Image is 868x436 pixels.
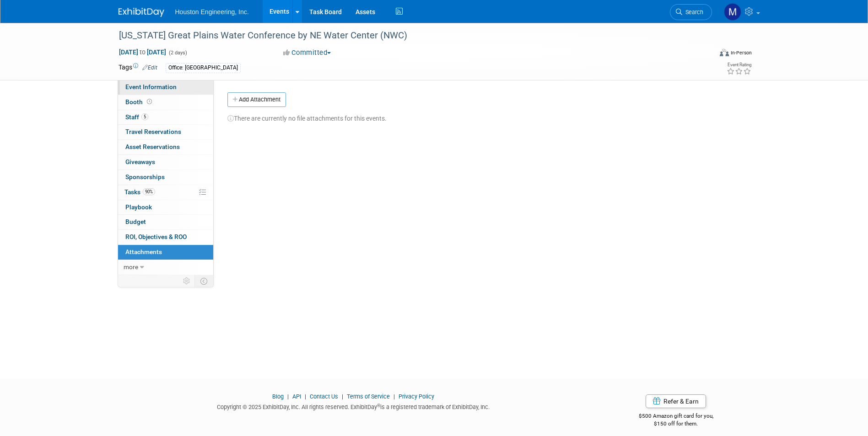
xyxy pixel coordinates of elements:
a: Terms of Service [347,393,390,400]
span: | [340,393,345,400]
span: to [138,48,147,56]
span: Staff [125,113,148,121]
a: API [292,393,301,400]
div: $150 off for them. [602,420,750,428]
img: ExhibitDay [119,8,164,17]
a: Tasks90% [118,185,213,200]
span: [DATE] [DATE] [119,48,167,56]
div: There are currently no file attachments for this events. [227,107,743,123]
a: Booth [118,95,213,110]
a: Sponsorships [118,170,213,185]
a: Attachments [118,245,213,260]
a: Blog [272,393,284,400]
span: | [391,393,397,400]
a: Budget [118,215,213,229]
a: Search [670,4,712,20]
a: more [118,260,213,275]
sup: ® [377,403,380,408]
span: Booth not reserved yet [145,98,154,105]
span: Budget [125,218,146,225]
a: Playbook [118,200,213,215]
span: Giveaways [125,158,155,165]
span: 5 [141,113,148,120]
a: Travel Reservations [118,125,213,139]
span: Playbook [125,203,152,211]
span: 90% [143,188,155,195]
a: Event Information [118,80,213,95]
span: Houston Engineering, Inc. [175,8,249,16]
span: Travel Reservations [125,128,181,135]
span: | [302,393,308,400]
a: ROI, Objectives & ROO [118,230,213,245]
div: In-Person [730,49,752,56]
td: Toggle Event Tabs [194,275,213,287]
td: Personalize Event Tab Strip [179,275,195,287]
span: (2 days) [168,50,187,56]
span: | [285,393,291,400]
img: Mayra Nanclares [724,3,741,21]
button: Add Attachment [227,92,286,107]
div: Office: [GEOGRAPHIC_DATA] [166,63,241,73]
div: $500 Amazon gift card for you, [602,406,750,427]
td: Tags [119,63,157,73]
div: [US_STATE] Great Plains Water Conference by NE Water Center (NWC) [116,27,698,44]
span: Tasks [124,188,155,196]
a: Staff5 [118,110,213,125]
a: Refer & Earn [646,394,706,408]
button: Committed [280,48,334,58]
span: Search [682,9,703,16]
span: Booth [125,98,154,106]
div: Event Rating [727,63,751,67]
a: Asset Reservations [118,140,213,154]
span: Attachments [125,248,162,255]
img: Format-Inperson.png [720,49,729,56]
div: Copyright © 2025 ExhibitDay, Inc. All rights reserved. ExhibitDay is a registered trademark of Ex... [119,401,589,411]
div: Event Format [658,48,752,61]
span: Asset Reservations [125,143,180,150]
span: more [124,263,138,271]
span: Sponsorships [125,173,165,181]
span: Event Information [125,83,177,90]
a: Edit [142,64,157,71]
a: Privacy Policy [399,393,434,400]
a: Contact Us [310,393,338,400]
span: ROI, Objectives & ROO [125,233,187,240]
a: Giveaways [118,155,213,170]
